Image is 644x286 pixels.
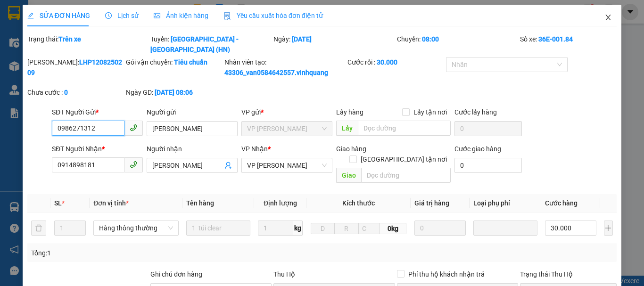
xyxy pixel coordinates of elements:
[92,42,114,49] span: Website
[64,89,68,96] b: 0
[454,121,522,136] input: Cước lấy hàng
[422,35,439,43] b: 08:00
[223,12,231,20] img: icon
[130,124,137,131] span: phone
[154,12,160,19] span: picture
[174,58,207,66] b: Tiêu chuẩn
[347,57,444,67] div: Cước rồi :
[361,168,451,183] input: Dọc đường
[595,5,621,31] button: Close
[105,12,112,19] span: clock-circle
[336,145,366,153] span: Giao hàng
[40,69,54,76] span: huân
[358,223,380,234] input: C
[414,221,466,236] input: 0
[27,57,124,78] div: [PERSON_NAME]:
[334,223,358,234] input: R
[147,144,238,154] div: Người nhận
[545,199,578,207] span: Cước hàng
[224,69,328,76] b: 43306_van0584642557.vinhquang
[264,199,297,207] span: Định lượng
[31,248,249,258] div: Tổng: 1
[27,12,90,19] span: SỬA ĐƠN HÀNG
[149,34,272,55] div: Tuyến:
[273,270,295,278] span: Thu Hộ
[150,270,202,278] label: Ghi chú đơn hàng
[454,145,501,153] label: Cước giao hàng
[155,89,193,96] b: [DATE] 08:06
[519,34,618,55] div: Số xe:
[247,158,327,172] span: VP Linh Đàm
[150,35,239,53] b: [GEOGRAPHIC_DATA] - [GEOGRAPHIC_DATA] (HN)
[342,199,375,207] span: Kích thước
[380,223,407,234] span: 0kg
[414,199,449,207] span: Giá trị hàng
[70,8,198,18] strong: CÔNG TY TNHH VĨNH QUANG
[9,69,39,76] strong: Người gửi:
[357,154,451,164] span: [GEOGRAPHIC_DATA] tận nơi
[130,161,137,168] span: phone
[27,87,124,98] div: Chưa cước :
[38,55,121,65] span: Lasi House Linh Đam
[10,55,121,65] span: VP gửi:
[454,108,497,116] label: Cước lấy hàng
[6,9,46,49] img: logo
[224,162,232,169] span: user-add
[186,221,250,236] input: VD: Bàn, Ghế
[96,20,172,30] strong: PHIẾU GỬI HÀNG
[272,34,396,55] div: Ngày:
[99,221,173,235] span: Hàng thông thường
[103,32,165,39] strong: Hotline : 0889 23 23 23
[604,14,612,21] span: close
[292,35,312,43] b: [DATE]
[405,269,488,279] span: Phí thu hộ khách nhận trả
[358,121,451,136] input: Dọc đường
[454,158,522,173] input: Cước giao hàng
[126,87,223,98] div: Ngày GD:
[105,12,139,19] span: Lịch sử
[54,199,62,207] span: SL
[186,199,214,207] span: Tên hàng
[336,108,363,116] span: Lấy hàng
[224,57,346,78] div: Nhân viên tạo:
[336,121,358,136] span: Lấy
[520,269,617,279] div: Trạng thái Thu Hộ
[52,107,143,117] div: SĐT Người Gửi
[470,194,541,212] th: Loại phụ phí
[31,221,46,236] button: delete
[336,168,361,183] span: Giao
[247,122,327,136] span: VP LÊ HỒNG PHONG
[396,34,519,55] div: Chuyến:
[154,12,208,19] span: Ảnh kiện hàng
[604,221,613,236] button: plus
[311,223,335,234] input: D
[293,221,303,236] span: kg
[52,144,143,154] div: SĐT Người Nhận
[410,107,451,117] span: Lấy tận nơi
[241,107,332,117] div: VP gửi
[26,34,149,55] div: Trạng thái:
[147,107,238,117] div: Người gửi
[58,35,81,43] b: Trên xe
[223,12,323,19] span: Yêu cầu xuất hóa đơn điện tử
[92,41,175,50] strong: : [DOMAIN_NAME]
[377,58,397,66] b: 30.000
[27,12,34,19] span: edit
[126,57,223,67] div: Gói vận chuyển:
[93,199,129,207] span: Đơn vị tính
[241,145,268,153] span: VP Nhận
[538,35,573,43] b: 36E-001.84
